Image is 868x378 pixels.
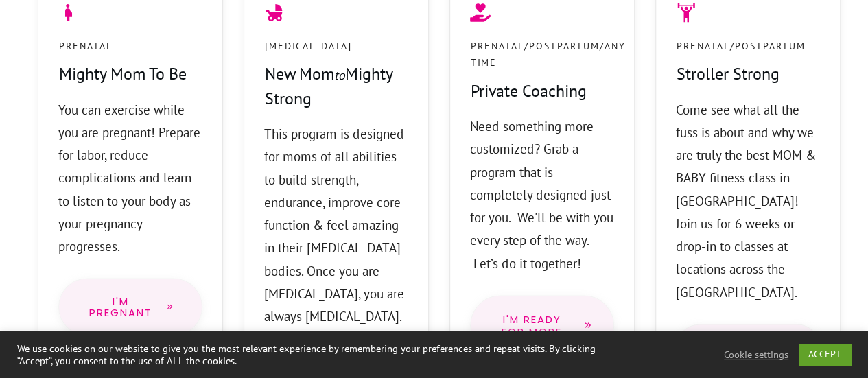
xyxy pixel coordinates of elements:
p: This program is designed for moms of all abilities to build strength, endurance, improve core fun... [264,122,408,327]
a: Cookie settings [724,349,788,361]
span: I'm Ready for more [491,313,572,338]
h4: Mighty Mom To Be [59,62,187,97]
p: Prenatal [59,37,113,54]
p: Come see what all the fuss is about and why we are truly the best MOM & BABY fitness class in [GE... [676,98,820,303]
p: You can exercise while you are pregnant! Prepare for labor, reduce complications and learn to lis... [58,98,202,258]
span: to [334,67,345,82]
h4: Private Coaching [471,79,587,115]
a: I'm Ready for more [470,295,614,355]
p: Prenatal/PostPartum/Any Time [471,37,625,71]
p: [MEDICAL_DATA] [265,37,352,54]
a: I'm Pregnant [58,278,202,335]
h4: New Mom Mighty Strong [265,62,408,121]
h4: Stroller Strong [677,62,779,97]
span: I'm Pregnant [86,296,155,317]
a: ACCEPT [799,344,851,365]
p: Need something more customized? Grab a program that is completely designed just for you. We'll be... [470,115,614,274]
p: Prenatal/Postpartum [677,37,806,54]
div: We use cookies on our website to give you the most relevant experience by remembering your prefer... [17,342,601,367]
a: Let's go! [676,324,820,370]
